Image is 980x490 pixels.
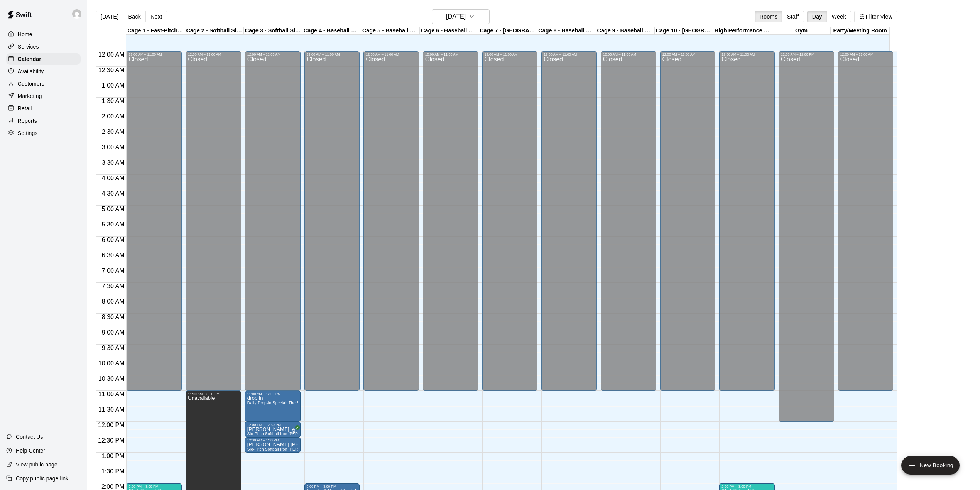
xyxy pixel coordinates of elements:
[840,52,891,56] div: 12:00 AM – 11:00 AM
[755,11,782,22] button: Rooms
[100,483,127,490] span: 2:00 PM
[145,11,167,22] button: Next
[6,127,81,139] a: Settings
[423,51,478,391] div: 12:00 AM – 11:00 AM: Closed
[247,447,396,451] span: Slo-Pitch Softball Iron [PERSON_NAME] Machine - Cage 2 (4 People Maximum!)
[123,11,146,22] button: Back
[186,51,241,391] div: 12:00 AM – 11:00 AM: Closed
[482,51,538,391] div: 12:00 AM – 11:00 AM: Closed
[18,80,44,88] p: Customers
[603,56,654,394] div: Closed
[100,267,127,274] span: 7:00 AM
[425,56,476,394] div: Closed
[721,485,772,488] div: 2:00 PM – 3:00 PM
[603,52,654,56] div: 12:00 AM – 11:00 AM
[655,27,713,35] div: Cage 10 - [GEOGRAPHIC_DATA]
[18,92,42,100] p: Marketing
[6,29,81,40] a: Home
[361,27,420,35] div: Cage 5 - Baseball Pitching Machine
[719,51,775,391] div: 12:00 AM – 11:00 AM: Closed
[827,11,851,22] button: Week
[96,391,127,397] span: 11:00 AM
[100,98,127,104] span: 1:30 AM
[6,90,81,102] a: Marketing
[541,51,597,391] div: 12:00 AM – 11:00 AM: Closed
[100,314,127,320] span: 8:30 AM
[126,51,182,391] div: 12:00 AM – 11:00 AM: Closed
[18,117,37,125] p: Reports
[247,432,396,436] span: Slo-Pitch Softball Iron [PERSON_NAME] Machine - Cage 2 (4 People Maximum!)
[245,391,301,422] div: 11:00 AM – 12:00 PM: drop in
[100,237,127,243] span: 6:00 AM
[807,11,827,22] button: Day
[6,41,81,52] a: Services
[366,56,417,394] div: Closed
[18,43,39,51] p: Services
[290,427,297,435] span: All customers have paid
[100,468,127,475] span: 1:30 PM
[662,56,713,394] div: Closed
[100,82,127,89] span: 1:00 AM
[128,52,179,56] div: 12:00 AM – 11:00 AM
[71,6,87,22] div: Joe Florio
[18,129,38,137] p: Settings
[128,485,179,488] div: 2:00 PM – 3:00 PM
[16,475,68,482] p: Copy public page link
[782,11,804,22] button: Staff
[779,51,834,422] div: 12:00 AM – 12:00 PM: Closed
[96,375,127,382] span: 10:30 AM
[537,27,596,35] div: Cage 8 - Baseball Pitching Machine
[485,52,536,56] div: 12:00 AM – 11:00 AM
[6,115,81,127] a: Reports
[304,51,360,391] div: 12:00 AM – 11:00 AM: Closed
[245,51,301,391] div: 12:00 AM – 11:00 AM: Closed
[96,11,123,22] button: [DATE]
[188,52,239,56] div: 12:00 AM – 11:00 AM
[425,52,476,56] div: 12:00 AM – 11:00 AM
[100,345,127,351] span: 9:30 AM
[100,453,127,459] span: 1:00 PM
[100,221,127,228] span: 5:30 AM
[781,52,832,56] div: 12:00 AM – 12:00 PM
[247,423,298,427] div: 12:00 PM – 12:30 PM
[6,53,81,65] a: Calendar
[307,52,358,56] div: 12:00 AM – 11:00 AM
[307,485,358,488] div: 2:00 PM – 3:00 PM
[100,190,127,197] span: 4:30 AM
[831,27,889,35] div: Party/Meeting Room
[188,392,239,396] div: 11:00 AM – 8:00 PM
[185,27,244,35] div: Cage 2 - Softball Slo-pitch Iron [PERSON_NAME] & Hack Attack Baseball Pitching Machine
[247,52,298,56] div: 12:00 AM – 11:00 AM
[6,103,81,114] div: Retail
[245,437,301,453] div: 12:30 PM – 1:00 PM: John 416 821 0608
[544,56,595,394] div: Closed
[96,67,127,73] span: 12:30 AM
[601,51,656,391] div: 12:00 AM – 11:00 AM: Closed
[721,52,772,56] div: 12:00 AM – 11:00 AM
[188,56,239,394] div: Closed
[6,78,81,90] a: Customers
[363,51,419,391] div: 12:00 AM – 11:00 AM: Closed
[18,105,32,112] p: Retail
[781,56,832,424] div: Closed
[302,27,361,35] div: Cage 4 - Baseball Pitching Machine
[100,175,127,181] span: 4:00 AM
[18,30,32,38] p: Home
[662,52,713,56] div: 12:00 AM – 11:00 AM
[244,27,302,35] div: Cage 3 - Softball Slo-pitch Iron [PERSON_NAME] & Baseball Pitching Machine
[16,447,45,455] p: Help Center
[432,9,490,24] button: [DATE]
[126,27,185,35] div: Cage 1 - Fast-Pitch Machine and Automatic Baseball Hack Attack Pitching Machine
[16,461,57,468] p: View public page
[772,27,831,35] div: Gym
[478,27,537,35] div: Cage 7 - [GEOGRAPHIC_DATA]
[72,9,81,19] img: Joe Florio
[247,56,298,394] div: Closed
[6,66,81,77] a: Availability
